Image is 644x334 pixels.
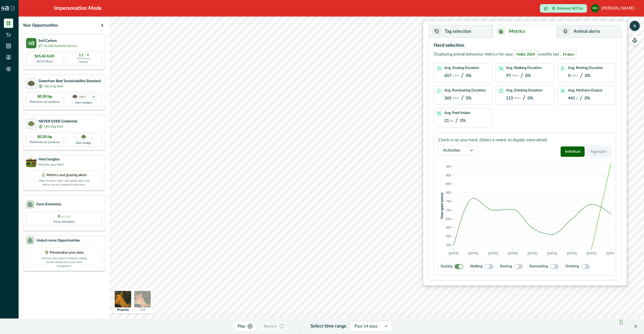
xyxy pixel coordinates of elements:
p: Grazing [441,264,452,269]
p: Make decisions faster with simple alerts and metrics on your livestock’s behaviour. [38,178,90,187]
text: [DATE] [587,252,596,255]
p: Displaying animal behaviour metrics for your over the last [434,50,578,59]
p: Check in on your herd. [438,137,478,143]
p: 0% [466,73,472,78]
p: Avg. Methane Output [568,88,602,93]
button: Tag selection [429,25,493,38]
p: 50,000 Potential ACCUs [44,44,77,48]
text: [DATE] [528,252,537,255]
p: 0% [466,96,472,101]
p: Gross emissions [53,219,75,224]
p: $0.30/kg [37,134,52,140]
text: 850 [446,182,451,186]
span: 14 days [560,50,577,59]
p: / [455,117,458,125]
p: Avg. Walking Duration [506,66,542,70]
p: Farm Emissions [36,202,61,207]
p: / [461,72,464,80]
p: $35.60 AUD [35,54,54,59]
p: Avg. Drinking Duration [506,88,543,93]
p: Earn badges [75,100,92,105]
p: Resting [500,264,512,269]
p: 0 [552,6,555,11]
p: / [523,95,525,102]
p: / [520,72,523,80]
p: mins [514,96,521,100]
p: Select time range [311,323,347,330]
p: Greenham Beef Sustainability Standard [38,79,101,84]
p: Pasture [79,60,88,64]
p: 0% [585,96,590,101]
span: kg CO2e [61,215,70,218]
p: NEVER EVER Credential [38,119,77,124]
button: Metrics [493,25,557,38]
p: +$0.3/kg Beef [44,84,63,89]
text: 700 [446,208,451,212]
text: 500 [446,243,451,247]
text: 950 [446,165,451,168]
p: / [580,72,583,80]
button: Rodney McIntyre[PERSON_NAME] [591,2,639,14]
div: more credentials avaialble [90,94,97,100]
p: Walking [470,264,483,269]
button: Animal alerts [557,25,621,38]
p: 0% [528,96,533,101]
text: [DATE] [508,252,518,255]
p: Restart [264,323,277,329]
p: 365 [444,96,451,101]
div: Drag [620,314,623,330]
text: 900 [446,174,451,177]
p: 0% [460,118,466,123]
button: Restart [259,321,289,331]
p: 21 [444,118,449,123]
img: Logo [1,6,9,11]
p: / [580,95,583,102]
p: +$0.3/kg Beef [44,124,63,129]
p: Soil Carbon [38,38,77,44]
p: Avg. Feed Intake [444,111,470,115]
text: [DATE] [488,252,498,255]
p: Deferred ACCUs [557,6,583,10]
p: / [461,95,464,102]
p: 0% [585,73,591,78]
p: g [576,96,578,100]
button: Aggregate [587,146,611,157]
p: Premiums on produce [30,99,60,104]
p: Avg. Resting Duration [568,66,603,70]
text: 650 [446,217,451,221]
text: [DATE] [567,252,577,255]
text: 600 [446,226,451,229]
p: (Select a metric to display more detail) [479,137,547,143]
p: 1+ [92,95,95,98]
p: kg [450,119,453,122]
button: Individual [561,146,585,157]
p: Metrics and grazing alerts [46,173,87,178]
p: mins [571,74,578,77]
p: ACCUs/ha/pa [77,57,90,60]
p: 441 [568,96,575,101]
text: [DATE] [547,252,557,255]
button: Play [233,321,257,331]
p: Property [117,308,129,311]
p: Play [238,323,245,329]
img: property preview [115,291,131,307]
iframe: Chat Widget [618,309,644,334]
p: Monitor your herd [38,162,64,167]
p: 215 [506,96,513,101]
p: 0% [525,73,531,78]
img: certification logo [73,95,77,98]
p: Drinking [566,264,579,269]
p: mins [452,96,459,100]
text: Time spent (mins) [440,193,444,219]
p: Herd selection [434,42,464,49]
img: certification logo [28,81,35,86]
div: Impersonation Mode [54,4,102,12]
p: 97 [506,73,511,78]
text: [DATE] [468,252,478,255]
p: 0 [568,73,570,78]
p: Unlock more Opportunities [36,238,80,243]
p: Soil [140,308,145,311]
p: Ruminating [530,264,548,269]
p: 3.5 - 4 [78,53,89,57]
p: mins [452,74,459,77]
